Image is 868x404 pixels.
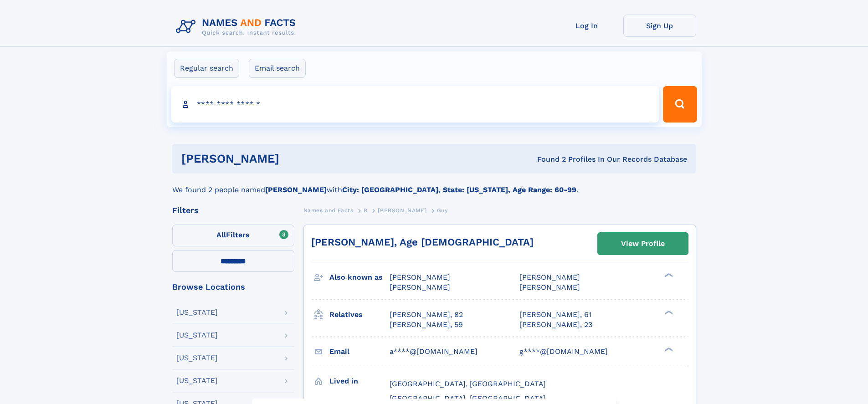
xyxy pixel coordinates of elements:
[329,344,390,359] h3: Email
[181,153,408,164] h1: [PERSON_NAME]
[519,320,592,330] a: [PERSON_NAME], 23
[390,379,546,388] span: [GEOGRAPHIC_DATA], [GEOGRAPHIC_DATA]
[390,320,463,330] a: [PERSON_NAME], 59
[249,59,306,78] label: Email search
[329,270,390,285] h3: Also known as
[172,174,696,195] div: We found 2 people named with .
[519,273,580,281] span: [PERSON_NAME]
[390,273,450,281] span: [PERSON_NAME]
[342,185,576,194] b: City: [GEOGRAPHIC_DATA], State: [US_STATE], Age Range: 60-99
[265,185,327,194] b: [PERSON_NAME]
[172,283,294,291] div: Browse Locations
[550,15,623,37] a: Log In
[621,233,665,254] div: View Profile
[519,310,591,320] a: [PERSON_NAME], 61
[329,307,390,322] h3: Relatives
[663,309,673,315] div: ❯
[176,309,218,316] div: [US_STATE]
[598,233,688,255] a: View Profile
[390,394,546,403] span: [GEOGRAPHIC_DATA], [GEOGRAPHIC_DATA]
[176,377,218,384] div: [US_STATE]
[663,86,697,123] button: Search Button
[176,332,218,339] div: [US_STATE]
[364,205,368,216] a: B
[408,154,687,164] div: Found 2 Profiles In Our Records Database
[623,15,696,37] a: Sign Up
[663,272,673,278] div: ❯
[172,225,294,246] label: Filters
[378,205,426,216] a: [PERSON_NAME]
[311,236,534,248] a: [PERSON_NAME], Age [DEMOGRAPHIC_DATA]
[364,207,368,214] span: B
[171,86,659,123] input: search input
[390,310,463,320] a: [PERSON_NAME], 82
[390,283,450,291] span: [PERSON_NAME]
[303,205,354,216] a: Names and Facts
[519,283,580,291] span: [PERSON_NAME]
[174,59,239,78] label: Regular search
[176,354,218,362] div: [US_STATE]
[663,346,673,352] div: ❯
[378,207,426,214] span: [PERSON_NAME]
[172,206,294,215] div: Filters
[329,373,390,389] h3: Lived in
[437,207,448,214] span: Guy
[172,15,303,39] img: Logo Names and Facts
[216,230,226,239] span: All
